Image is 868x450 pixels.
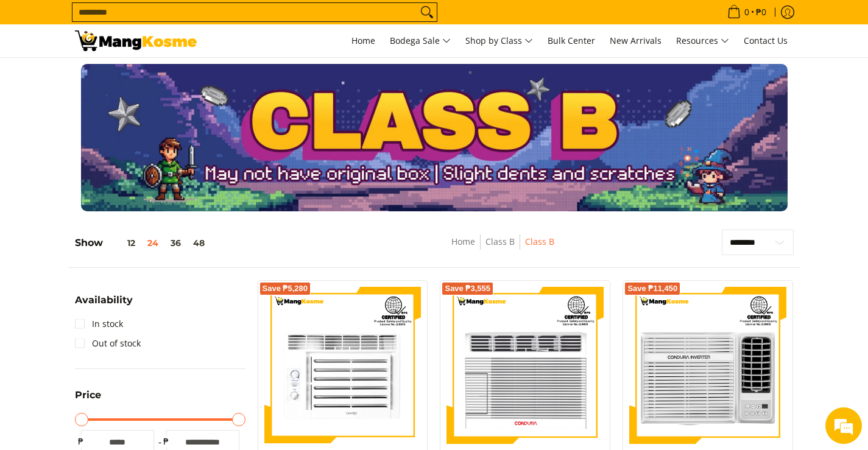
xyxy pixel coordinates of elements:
span: Resources [676,33,729,49]
span: Save ₱11,450 [627,285,677,292]
span: Class B [525,234,554,250]
span: Bulk Center [548,35,595,46]
a: Home [345,24,381,57]
button: 36 [164,238,187,248]
a: In stock [75,314,123,334]
span: • [724,5,770,19]
span: Save ₱5,280 [263,285,308,292]
span: ₱ [160,435,172,448]
summary: Open [75,295,133,314]
span: 0 [743,8,751,16]
a: Home [451,236,475,247]
a: Contact Us [738,24,794,57]
a: Class B [485,236,515,247]
nav: Breadcrumbs [366,234,639,262]
button: Search [417,3,437,21]
img: Condura 0.75 HP Remote Compact Window-Type Inverter Air Conditioner (Class B) [629,287,786,444]
span: New Arrivals [610,35,662,46]
span: Availability [75,295,133,305]
button: 24 [141,238,164,248]
summary: Open [75,390,101,409]
a: Bodega Sale [384,24,457,57]
img: condura-wrac-6s-premium-mang-kosme [446,287,604,444]
span: Shop by Class [465,33,533,49]
span: Price [75,390,101,400]
a: Out of stock [75,334,141,353]
button: 48 [187,238,211,248]
span: Contact Us [744,35,788,46]
span: ₱ [75,435,87,448]
span: ₱0 [754,8,768,16]
a: New Arrivals [604,24,668,57]
a: Shop by Class [459,24,539,57]
h5: Show [75,237,211,249]
img: Class B Class B | Mang Kosme [75,30,197,51]
a: Resources [670,24,735,57]
span: Bodega Sale [390,33,451,49]
img: Carrier 0.5 HP Deluxe Optima Green Window-Type, Non-Inverter Air Conditioner (Class B) [264,287,422,444]
button: 12 [103,238,141,248]
a: Bulk Center [542,24,601,57]
span: Home [351,35,375,46]
nav: Main Menu [209,24,794,57]
span: Save ₱3,555 [445,285,490,292]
